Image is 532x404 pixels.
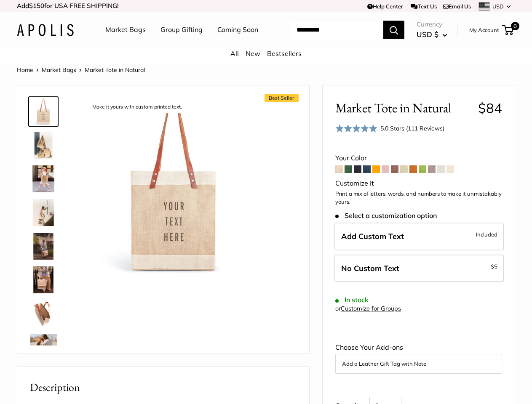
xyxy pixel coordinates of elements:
span: No Custom Text [341,263,399,273]
h2: Description [30,379,297,396]
a: Home [17,66,33,74]
a: Email Us [443,3,471,10]
a: 0 [503,25,513,35]
a: Market Bags [42,66,76,74]
a: Market Tote in Natural [28,332,59,362]
a: Market Tote in Natural [28,265,59,295]
span: USD [492,3,504,10]
a: Market Tote in Natural [28,164,59,194]
a: description_Water resistant inner liner. [28,298,59,329]
img: Market Tote in Natural [30,165,57,192]
span: In stock [335,296,369,304]
a: All [230,49,239,58]
span: $150 [29,2,44,10]
div: Make it yours with custom printed text. [88,101,186,113]
img: description_Water resistant inner liner. [30,300,57,327]
a: Help Center [367,3,403,10]
span: Market Tote in Natural [85,66,145,74]
span: $84 [478,100,502,116]
div: Choose Your Add-ons [335,341,502,373]
span: USD $ [417,30,438,39]
div: Your Color [335,152,502,165]
div: or [335,303,401,314]
p: Print a mix of letters, words, and numbers to make it unmistakably yours. [335,190,502,206]
iframe: Sign Up via Text for Offers [7,372,90,397]
span: $5 [491,263,497,270]
img: description_The Original Market bag in its 4 native styles [30,132,57,159]
nav: Breadcrumb [17,64,145,75]
div: Customize It [335,177,502,190]
span: Add Custom Text [341,231,404,241]
span: Select a customization option [335,212,437,220]
a: Text Us [411,3,436,10]
span: Currency [417,19,447,30]
label: Leave Blank [334,255,504,282]
span: - [488,261,497,271]
input: Search... [290,21,383,39]
span: Best Seller [265,94,299,102]
img: Market Tote in Natural [30,233,57,260]
a: Group Gifting [160,24,203,36]
img: description_Effortless style that elevates every moment [30,199,57,226]
a: description_Make it yours with custom printed text. [28,96,59,127]
a: Market Bags [105,24,146,36]
img: Apolis [17,24,74,36]
a: description_The Original Market bag in its 4 native styles [28,130,59,160]
img: description_Make it yours with custom printed text. [30,98,57,125]
img: Market Tote in Natural [30,266,57,293]
div: 5.0 Stars (111 Reviews) [335,122,445,135]
span: Included [476,229,497,239]
button: Search [383,21,404,39]
a: Customize for Groups [341,305,401,312]
div: 5.0 Stars (111 Reviews) [380,124,444,133]
a: Market Tote in Natural [28,231,59,261]
label: Add Custom Text [334,223,504,250]
a: New [246,49,260,58]
button: Add a Leather Gift Tag with Note [342,359,495,369]
a: Coming Soon [217,24,258,36]
img: Market Tote in Natural [30,334,57,361]
a: My Account [469,25,499,35]
a: description_Effortless style that elevates every moment [28,197,59,228]
button: USD $ [417,28,447,41]
a: Bestsellers [267,49,302,58]
img: description_Make it yours with custom printed text. [85,98,262,276]
span: 0 [511,22,519,30]
span: Market Tote in Natural [335,100,472,116]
